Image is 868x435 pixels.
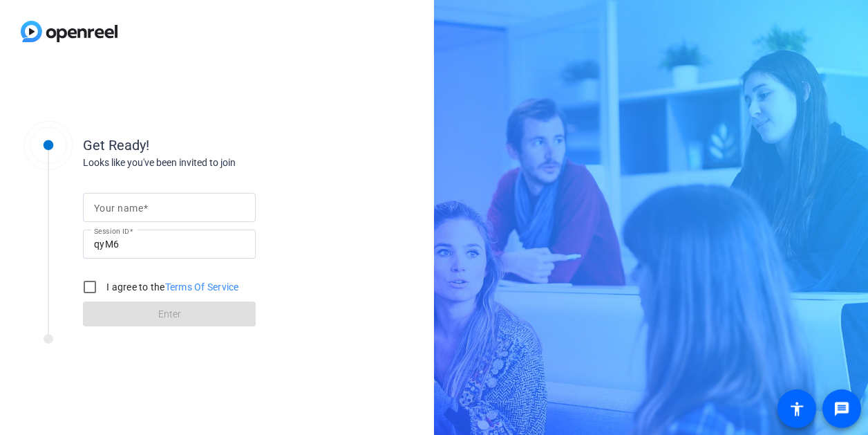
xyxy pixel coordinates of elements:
[94,227,129,235] mat-label: Session ID
[83,135,359,156] div: Get Ready!
[789,400,805,417] mat-icon: accessibility
[104,280,239,294] label: I agree to the
[833,400,850,417] mat-icon: message
[83,156,359,170] div: Looks like you've been invited to join
[94,203,143,214] mat-label: Your name
[165,281,239,293] a: Terms Of Service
